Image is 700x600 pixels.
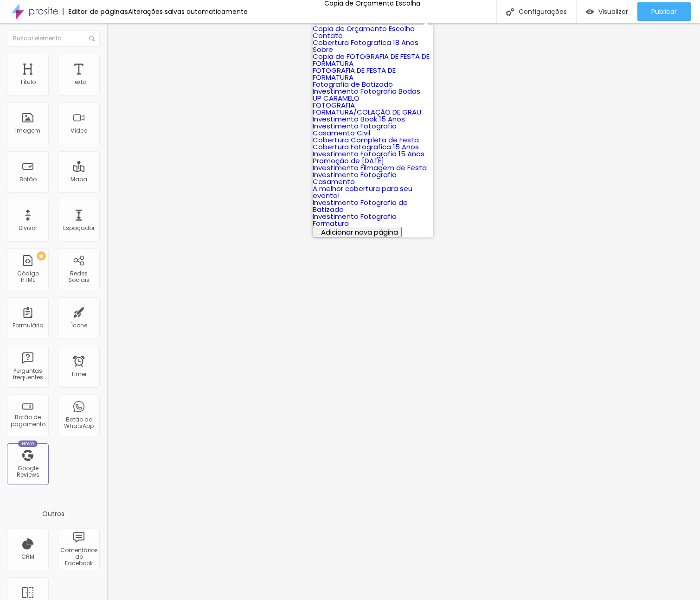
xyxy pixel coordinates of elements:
[313,65,396,82] a: FOTOGRAFIA DE FESTA DE FORMATURA
[313,135,419,145] a: Cobertura Completa de Festa
[313,121,397,138] a: Investimento Fotografia Casamento Civil
[313,45,333,54] a: Sobre
[313,211,397,228] a: Investimento Fotografia Formatura
[20,79,36,85] div: Título
[313,93,360,103] a: UP CARAMELO
[313,86,420,96] a: Investimento Fotografia Bodas
[128,8,248,15] div: Alterações salvas automaticamente
[321,227,398,237] span: Adicionar nova página
[71,371,87,377] div: Timer
[60,547,97,567] div: Comentários do Facebook
[9,368,46,381] div: Perguntas frequentes
[506,8,514,16] img: Icone
[651,8,677,15] span: Publicar
[9,414,46,428] div: Botão de pagamento
[71,176,87,183] div: Mapa
[637,2,691,21] button: Publicar
[71,128,87,134] div: Vídeo
[107,23,700,600] iframe: Editor
[71,322,87,329] div: Ícone
[13,322,43,329] div: Formulário
[586,8,594,16] img: view-1.svg
[9,465,46,479] div: Google Reviews
[313,227,402,237] button: Adicionar nova página
[577,2,637,21] button: Visualizar
[89,36,95,41] img: Icone
[598,8,628,15] span: Visualizar
[19,176,37,183] div: Botão
[313,149,424,159] a: Investimento Fotografia 15 Anos
[18,440,38,447] div: Novo
[313,170,397,186] a: Investimento Fotografia Casamento
[313,114,405,124] a: Investimento Book 15 Anos
[19,225,37,231] div: Divisor
[313,79,393,89] a: Fotografia de Batizado
[313,198,408,214] a: Investimento Fotografia de Batizado
[313,163,427,172] a: Investimento Filmagem de Festa
[7,30,100,47] input: Buscar elemento
[313,24,415,33] a: Copia de Orçamento Escolha
[9,270,46,284] div: Código HTML
[313,31,343,40] a: Contato
[313,51,430,68] a: Copia de FOTOGRAFIA DE FESTA DE FORMATURA
[15,128,40,134] div: Imagem
[313,156,384,166] a: Promoção de [DATE]
[63,8,128,15] div: Editor de páginas
[60,270,97,284] div: Redes Sociais
[313,142,419,152] a: Cobertura Fotografica 15 Anos
[313,100,421,117] a: FOTOGRAFIA FORMATURA/COLAÇÃO DE GRAU
[71,79,86,85] div: Texto
[313,38,418,47] a: Cobertura Fotografica 18 Anos
[313,184,412,200] a: A melhor cobertura para seu evento!
[21,554,34,560] div: CRM
[63,225,95,231] div: Espaçador
[60,416,97,430] div: Botão do WhatsApp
